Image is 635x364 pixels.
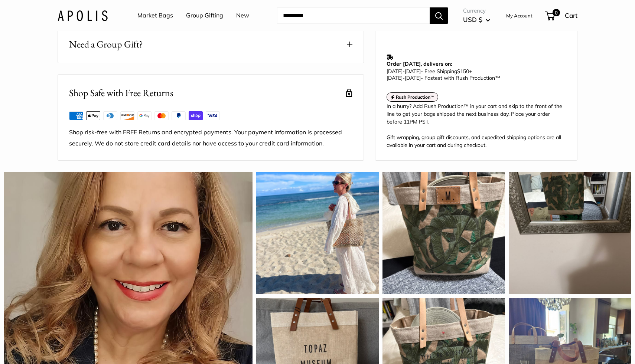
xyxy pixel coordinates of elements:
a: New [236,10,249,21]
a: Group Gifting [186,10,223,21]
span: [DATE] [387,75,403,81]
a: Market Bags [137,10,173,21]
p: - Free Shipping + [387,68,562,81]
span: Cart [565,12,577,19]
input: Search... [277,7,430,24]
div: In a hurry? Add Rush Production™ in your cart and skip to the front of the line to get your bags ... [387,102,566,149]
button: USD $ [463,14,490,26]
strong: Order [DATE], delivers on: [387,60,452,67]
span: [DATE] [405,75,421,81]
span: Currency [463,6,490,16]
span: Need a Group Gift? [69,37,143,52]
strong: Rush Production™ [396,94,435,100]
button: Need a Group Gift? [58,26,364,63]
span: $150 [457,68,469,75]
a: 0 Cart [546,10,577,22]
h2: Shop Safe with Free Returns [69,86,173,100]
span: 0 [553,9,560,16]
a: My Account [506,11,533,20]
span: [DATE] [405,68,421,75]
span: USD $ [463,16,482,23]
img: Apolis [58,10,108,21]
span: [DATE] [387,68,403,75]
span: - [403,75,405,81]
span: - [403,68,405,75]
span: - Fastest with Rush Production™ [387,75,500,81]
p: Shop risk-free with FREE Returns and encrypted payments. Your payment information is processed se... [69,127,352,149]
button: Search [430,7,448,24]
